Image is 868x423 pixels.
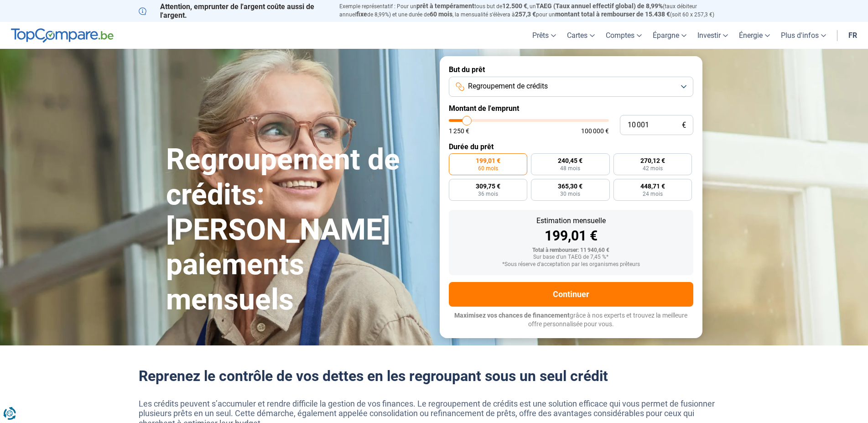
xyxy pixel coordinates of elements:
[692,22,733,49] a: Investir
[640,183,665,189] span: 448,71 €
[561,22,600,49] a: Cartes
[843,22,863,49] a: fr
[356,10,367,18] span: fixe
[515,10,536,18] span: 257,3 €
[416,2,474,10] span: prêt à tempérament
[555,10,670,18] span: montant total à rembourser de 15.438 €
[456,261,686,268] div: *Sous réserve d'acceptation par les organismes prêteurs
[449,282,693,307] button: Continuer
[476,157,500,164] span: 199,01 €
[560,166,580,171] span: 48 mois
[640,157,665,164] span: 270,12 €
[502,2,527,10] span: 12.500 €
[11,28,114,43] img: TopCompare
[558,183,582,189] span: 365,30 €
[449,65,693,74] label: But du prêt
[647,22,692,49] a: Épargne
[478,191,498,197] span: 36 mois
[527,22,561,49] a: Prêts
[449,104,693,113] label: Montant de l'emprunt
[581,128,609,134] span: 100 000 €
[449,128,469,134] span: 1 250 €
[456,217,686,225] div: Estimation mensuelle
[449,77,693,97] button: Regroupement de crédits
[478,166,498,171] span: 60 mois
[536,2,663,10] span: TAEG (Taux annuel effectif global) de 8,99%
[560,191,580,197] span: 30 mois
[558,157,582,164] span: 240,45 €
[339,2,730,19] p: Exemple représentatif : Pour un tous but de , un (taux débiteur annuel de 8,99%) et une durée de ...
[456,229,686,243] div: 199,01 €
[733,22,775,49] a: Énergie
[775,22,832,49] a: Plus d'infos
[643,191,663,197] span: 24 mois
[456,254,686,261] div: Sur base d'un TAEG de 7,45 %*
[600,22,647,49] a: Comptes
[454,312,570,319] span: Maximisez vos chances de financement
[476,183,500,189] span: 309,75 €
[643,166,663,171] span: 42 mois
[682,121,686,129] span: €
[166,142,429,318] h1: Regroupement de crédits: [PERSON_NAME] paiements mensuels
[468,81,548,91] span: Regroupement de crédits
[430,10,452,18] span: 60 mois
[449,142,693,151] label: Durée du prêt
[449,311,693,329] p: grâce à nos experts et trouvez la meilleure offre personnalisée pour vous.
[139,2,328,20] p: Attention, emprunter de l'argent coûte aussi de l'argent.
[456,247,686,254] div: Total à rembourser: 11 940,60 €
[139,367,730,385] h2: Reprenez le contrôle de vos dettes en les regroupant sous un seul crédit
